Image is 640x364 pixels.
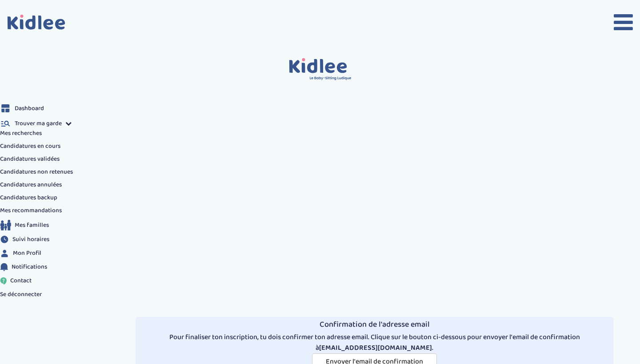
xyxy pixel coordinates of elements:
span: Dashboard [15,104,44,113]
h4: Confirmation de l'adresse email [139,320,610,329]
span: Notifications [12,262,47,272]
span: Suivi horaires [12,235,49,244]
span: Contact [10,276,32,285]
p: Pour finaliser ton inscription, tu dois confirmer ton adresse email. Clique sur le bouton ci-dess... [139,332,610,353]
strong: [EMAIL_ADDRESS][DOMAIN_NAME] [319,342,432,353]
span: Mon Profil [13,249,41,258]
span: Trouver ma garde [15,119,62,128]
img: logo.svg [289,58,352,81]
span: Mes familles [15,221,49,230]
